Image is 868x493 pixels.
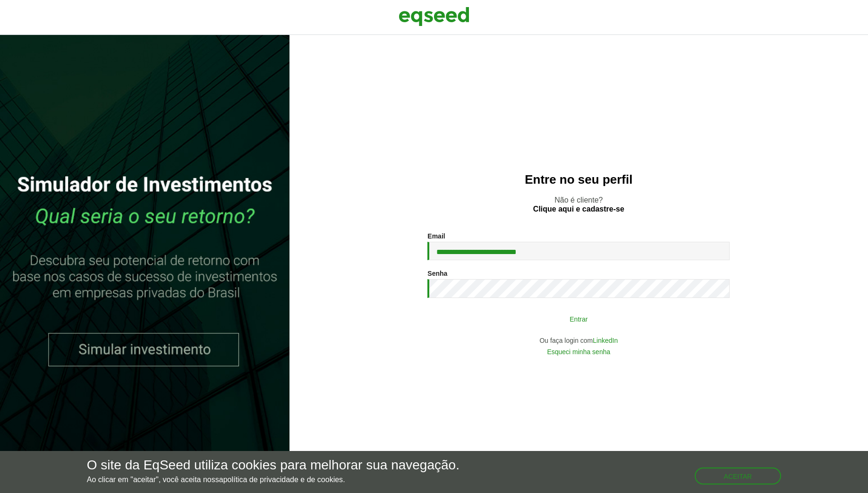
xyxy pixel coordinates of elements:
[695,467,782,484] button: Aceitar
[427,337,730,344] div: Ou faça login com
[87,475,460,484] p: Ao clicar em "aceitar", você aceita nossa .
[399,5,469,28] img: EqSeed Logo
[593,337,618,344] a: LinkedIn
[87,458,460,473] h5: O site da EqSeed utiliza cookies para melhorar sua navegação.
[427,233,445,239] label: Email
[308,173,849,187] h2: Entre no seu perfil
[308,195,849,213] p: Não é cliente?
[456,310,701,328] button: Entrar
[223,476,343,484] a: política de privacidade e de cookies
[427,270,447,277] label: Senha
[547,348,610,355] a: Esqueci minha senha
[533,205,624,213] a: Clique aqui e cadastre-se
